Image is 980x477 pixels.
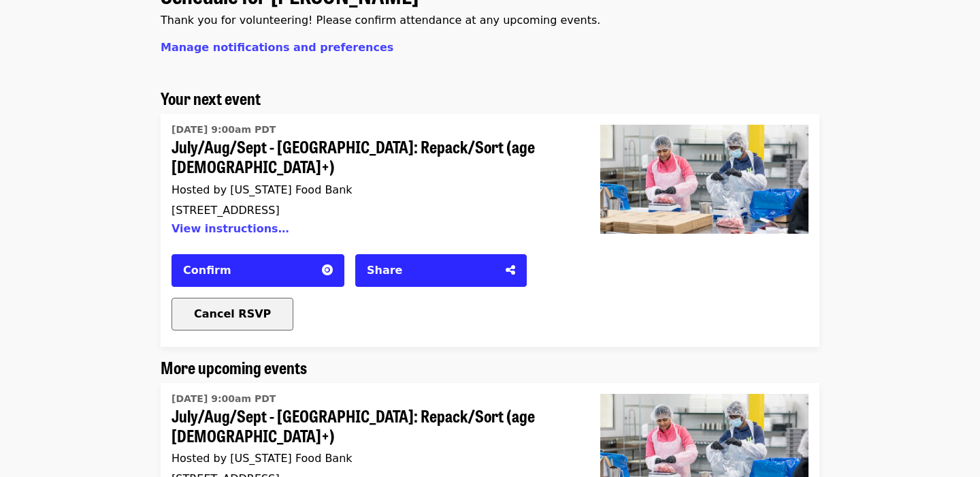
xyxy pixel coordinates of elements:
[183,264,231,277] span: Confirm
[171,452,353,465] span: Hosted by [US_STATE] Food Bank
[171,392,276,406] time: [DATE] 9:00am PDT
[367,262,497,279] div: Share
[161,86,261,110] span: Your next event
[171,123,276,137] time: [DATE] 9:00am PDT
[171,298,293,330] button: Cancel RSVP
[355,254,527,287] button: Share
[322,264,333,277] i: circle-o icon
[161,41,393,54] a: Manage notifications and preferences
[194,307,271,320] span: Cancel RSVP
[171,119,568,243] a: July/Aug/Sept - Beaverton: Repack/Sort (age 10+)
[600,125,808,234] img: July/Aug/Sept - Beaverton: Repack/Sort (age 10+)
[161,355,307,379] span: More upcoming events
[171,137,568,176] span: July/Aug/Sept - [GEOGRAPHIC_DATA]: Repack/Sort (age [DEMOGRAPHIC_DATA]+)
[171,254,344,287] button: Confirm
[506,264,515,277] i: share-alt icon
[161,14,600,27] span: Thank you for volunteering! Please confirm attendance at any upcoming events.
[171,183,353,196] span: Hosted by [US_STATE] Food Bank
[171,222,289,235] button: View instructions…
[589,114,819,347] a: July/Aug/Sept - Beaverton: Repack/Sort (age 10+)
[171,204,568,217] div: [STREET_ADDRESS]
[171,406,568,446] span: July/Aug/Sept - [GEOGRAPHIC_DATA]: Repack/Sort (age [DEMOGRAPHIC_DATA]+)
